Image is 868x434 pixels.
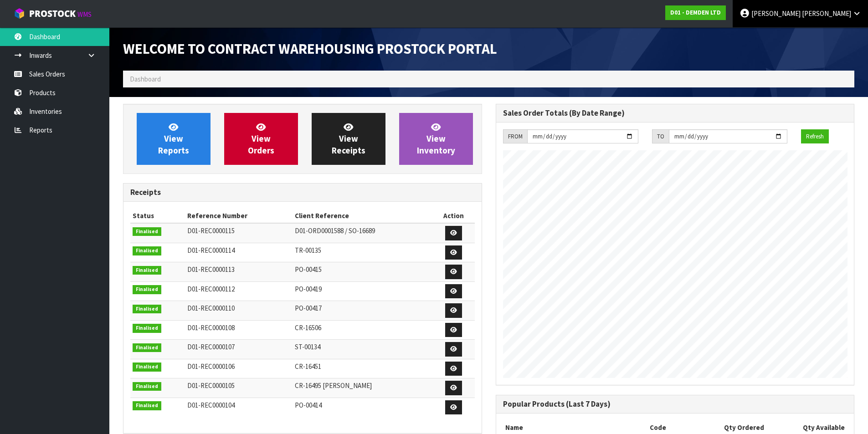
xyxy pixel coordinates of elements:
[133,363,161,372] span: Finalised
[133,266,161,275] span: Finalised
[224,113,298,165] a: ViewOrders
[14,8,25,19] img: cube-alt.png
[295,342,320,351] span: ST-00134
[652,129,669,144] div: TO
[187,362,235,371] span: D01-REC0000106
[133,285,161,294] span: Finalised
[295,304,322,312] span: PO-00417
[295,362,321,371] span: CR-16451
[130,188,475,197] h3: Receipts
[123,40,497,58] span: Welcome to Contract Warehousing ProStock Portal
[670,9,721,16] strong: D01 - DEMDEN LTD
[185,209,293,223] th: Reference Number
[295,381,372,390] span: CR-16495 [PERSON_NAME]
[295,265,322,274] span: PO-00415
[248,122,274,156] span: View Orders
[801,129,829,144] button: Refresh
[137,113,211,165] a: ViewReports
[130,75,161,83] span: Dashboard
[29,8,76,20] span: ProStock
[295,401,322,409] span: PO-00414
[187,381,235,390] span: D01-REC0000105
[433,209,474,223] th: Action
[295,285,322,293] span: PO-00419
[751,9,801,18] span: [PERSON_NAME]
[293,209,433,223] th: Client Reference
[133,343,161,352] span: Finalised
[187,304,235,312] span: D01-REC0000110
[187,323,235,332] span: D01-REC0000108
[133,401,161,410] span: Finalised
[187,226,235,235] span: D01-REC0000115
[133,324,161,333] span: Finalised
[187,265,235,274] span: D01-REC0000113
[133,382,161,391] span: Finalised
[312,113,385,165] a: ViewReceipts
[503,109,847,117] h3: Sales Order Totals (By Date Range)
[295,226,375,235] span: D01-ORD0001588 / SO-16689
[802,9,851,18] span: [PERSON_NAME]
[417,122,455,156] span: View Inventory
[187,246,235,255] span: D01-REC0000114
[133,305,161,314] span: Finalised
[187,342,235,351] span: D01-REC0000107
[295,323,321,332] span: CR-16506
[158,122,189,156] span: View Reports
[503,129,527,144] div: FROM
[133,227,161,236] span: Finalised
[130,209,185,223] th: Status
[77,10,92,19] small: WMS
[399,113,473,165] a: ViewInventory
[187,285,235,293] span: D01-REC0000112
[503,400,847,408] h3: Popular Products (Last 7 Days)
[295,246,321,255] span: TR-00135
[187,401,235,409] span: D01-REC0000104
[133,246,161,255] span: Finalised
[332,122,365,156] span: View Receipts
